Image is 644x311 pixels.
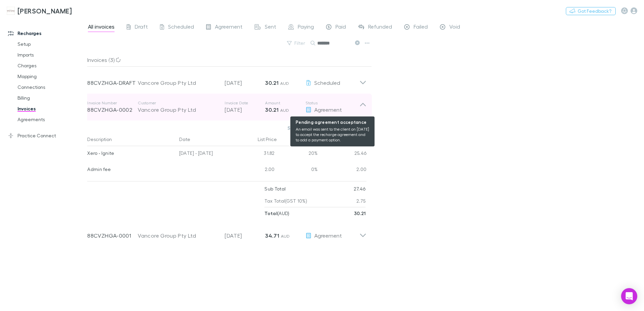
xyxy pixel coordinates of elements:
div: Vancore Group Pty Ltd [138,79,218,87]
span: Agreement [314,106,342,113]
button: Void invoice [329,123,366,133]
div: [DATE] - [DATE] [176,146,237,162]
p: 88CVZHGA-0002 [87,106,138,114]
strong: Total [264,210,277,216]
strong: 30.21 [354,210,366,216]
span: Scheduled [168,23,194,32]
a: [PERSON_NAME] [3,3,76,19]
div: Invoice Number88CVZHGA-0002CustomerVancore Group Pty LtdInvoice Date[DATE]Amount30.21 AUDStatus [82,94,372,120]
a: Setup [11,39,91,49]
p: ( AUD ) [264,207,289,219]
div: Xero - Ignite [87,146,174,160]
p: Invoice Number [87,100,138,106]
strong: 30.21 [265,106,279,113]
span: Failed [414,23,428,32]
span: AUD [280,108,289,113]
h3: [PERSON_NAME] [18,7,72,15]
div: 20% [278,146,318,162]
div: 88CVZHGA-DRAFTVancore Group Pty Ltd[DATE]30.21 AUDScheduled [82,67,372,94]
a: Imports [11,49,91,60]
strong: 34.71 [265,232,279,239]
p: 88CVZHGA-DRAFT [87,79,138,87]
span: Agreement [215,23,243,32]
p: 2.75 [356,195,365,207]
div: 0% [278,162,318,178]
button: Filter [284,39,309,47]
div: Open Intercom Messenger [621,288,637,304]
div: 88CVZHGA-0001Vancore Group Pty Ltd[DATE]34.71 AUDAgreement [82,219,372,246]
div: Admin fee [87,162,174,176]
p: Tax Total (GST 10%) [264,195,307,207]
p: [DATE] [225,232,265,240]
span: Scheduled [314,79,340,86]
a: Charges [11,60,91,71]
div: 2.00 [318,162,367,178]
span: Void [449,23,460,32]
span: AUD [280,81,289,86]
a: Recharges [1,28,91,39]
a: Agreements [11,114,91,125]
button: Got Feedback? [566,7,616,15]
img: Hales Douglass's Logo [7,7,15,15]
a: Connections [11,82,91,93]
a: Invoices [11,103,91,114]
span: All invoices [88,23,115,32]
p: 27.46 [354,183,366,195]
span: Paying [298,23,314,32]
p: Status [305,100,359,106]
a: Practice Connect [1,130,91,141]
p: Customer [138,100,218,106]
p: Sub Total [264,183,286,195]
p: Invoice Date [225,100,265,106]
span: Draft [135,23,148,32]
div: 25.46 [318,146,367,162]
div: Vancore Group Pty Ltd [138,106,218,114]
p: Amount [265,100,305,106]
p: 88CVZHGA-0001 [87,232,138,240]
div: 31.82 [237,146,278,162]
a: Billing [11,93,91,103]
span: Sent [265,23,276,32]
strong: 30.21 [265,79,279,86]
div: Vancore Group Pty Ltd [138,232,218,240]
a: Mapping [11,71,91,82]
span: Refunded [368,23,392,32]
span: Paid [335,23,346,32]
p: [DATE] [225,79,265,87]
div: 2.00 [237,162,278,178]
p: [DATE] [225,106,265,114]
span: AUD [281,234,290,239]
span: Agreement [314,232,342,239]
